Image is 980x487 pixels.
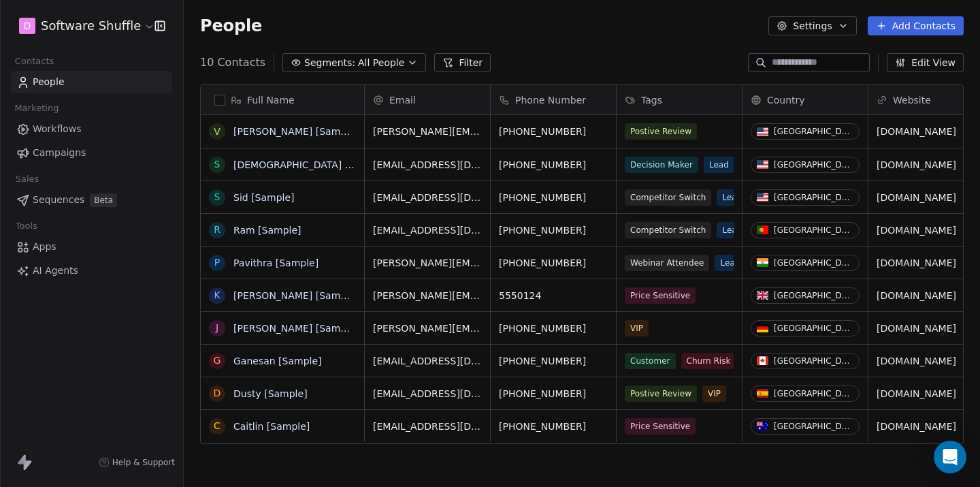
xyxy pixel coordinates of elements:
div: Country [742,85,868,114]
span: Lead [717,189,747,206]
span: [EMAIL_ADDRESS][DOMAIN_NAME] [373,158,482,172]
span: [PERSON_NAME][EMAIL_ADDRESS][DOMAIN_NAME] [373,125,482,138]
span: VIP [702,386,726,402]
div: S [214,157,220,172]
span: Phone Number [515,93,586,107]
a: Dusty [Sample] [233,388,308,399]
span: VIP [625,320,649,336]
span: People [200,16,262,36]
span: [PERSON_NAME][EMAIL_ADDRESS][DOMAIN_NAME] [373,321,482,335]
span: [EMAIL_ADDRESS][DOMAIN_NAME] [373,223,482,237]
span: 10 Contacts [200,54,265,71]
a: [PERSON_NAME] [Sample] [233,290,359,301]
a: Help & Support [99,457,175,468]
a: Campaigns [11,142,172,164]
span: [PHONE_NUMBER] [499,158,608,172]
button: Add Contacts [868,16,964,35]
div: Tags [617,85,742,114]
span: [PHONE_NUMBER] [499,321,608,335]
a: [DEMOGRAPHIC_DATA] [Sample] [233,159,388,170]
span: [PHONE_NUMBER] [499,387,608,400]
span: [PHONE_NUMBER] [499,125,608,138]
span: [PHONE_NUMBER] [499,354,608,368]
a: [DOMAIN_NAME] [877,257,956,268]
span: Customer [625,353,676,369]
div: Phone Number [491,85,616,114]
a: Pavithra [Sample] [233,257,318,268]
div: [GEOGRAPHIC_DATA] [774,258,853,268]
span: [PHONE_NUMBER] [499,191,608,204]
div: P [214,255,220,270]
a: [DOMAIN_NAME] [877,388,956,399]
button: Settings [768,16,856,35]
a: Ram [Sample] [233,225,301,236]
span: Lead [717,222,747,238]
span: Price Sensitive [625,418,696,435]
span: Postive Review [625,123,697,140]
span: Webinar Attendee [625,255,709,271]
span: Competitor Switch [625,189,711,206]
span: [PHONE_NUMBER] [499,420,608,433]
span: [EMAIL_ADDRESS][DOMAIN_NAME] [373,191,482,204]
div: [GEOGRAPHIC_DATA] [774,160,853,170]
span: Segments: [304,56,355,70]
span: Churn Risk [681,353,736,369]
a: Apps [11,236,172,258]
button: DSoftware Shuffle [16,14,145,37]
span: [PHONE_NUMBER] [499,256,608,270]
div: [GEOGRAPHIC_DATA] [774,389,853,398]
div: Email [365,85,490,114]
a: [DOMAIN_NAME] [877,421,956,432]
div: V [214,125,220,139]
button: Edit View [887,53,964,72]
a: [PERSON_NAME] [Sample] [233,323,359,334]
div: [GEOGRAPHIC_DATA] [774,225,853,235]
a: AI Agents [11,260,172,282]
div: G [214,354,221,368]
span: Lead [704,157,734,173]
div: R [214,223,220,237]
a: [DOMAIN_NAME] [877,126,956,137]
span: Campaigns [33,146,86,160]
span: [PERSON_NAME][EMAIL_ADDRESS][DOMAIN_NAME] [373,256,482,270]
span: Decision Maker [625,157,698,173]
a: Sid [Sample] [233,192,295,203]
a: Ganesan [Sample] [233,356,322,366]
span: Tags [641,93,662,107]
span: Contacts [9,51,60,72]
div: S [214,190,220,204]
a: People [11,71,172,93]
span: Tools [10,216,43,236]
span: Software Shuffle [41,17,141,35]
span: [PERSON_NAME][EMAIL_ADDRESS][DOMAIN_NAME] [373,289,482,302]
span: All People [358,56,404,70]
div: Open Intercom Messenger [934,441,966,473]
a: [DOMAIN_NAME] [877,159,956,170]
div: [GEOGRAPHIC_DATA] [774,422,853,431]
span: Marketing [9,98,65,119]
div: [GEOGRAPHIC_DATA] [774,127,853,136]
span: 5550124 [499,289,608,302]
span: Postive Review [625,386,697,402]
span: Sequences [33,193,84,207]
span: Email [389,93,416,107]
span: Website [893,93,931,107]
div: [GEOGRAPHIC_DATA] [774,193,853,202]
a: [DOMAIN_NAME] [877,323,956,334]
span: D [24,19,31,33]
span: People [33,75,65,89]
span: Help & Support [112,457,175,468]
span: Apps [33,240,56,254]
button: Filter [434,53,491,72]
span: Full Name [247,93,295,107]
span: AI Agents [33,264,78,278]
span: [EMAIL_ADDRESS][DOMAIN_NAME] [373,387,482,400]
div: J [216,321,218,335]
span: [PHONE_NUMBER] [499,223,608,237]
a: Workflows [11,118,172,140]
a: [DOMAIN_NAME] [877,192,956,203]
span: [EMAIL_ADDRESS][DOMAIN_NAME] [373,420,482,433]
div: [GEOGRAPHIC_DATA] [774,324,853,333]
div: K [214,288,220,302]
div: C [214,419,220,433]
